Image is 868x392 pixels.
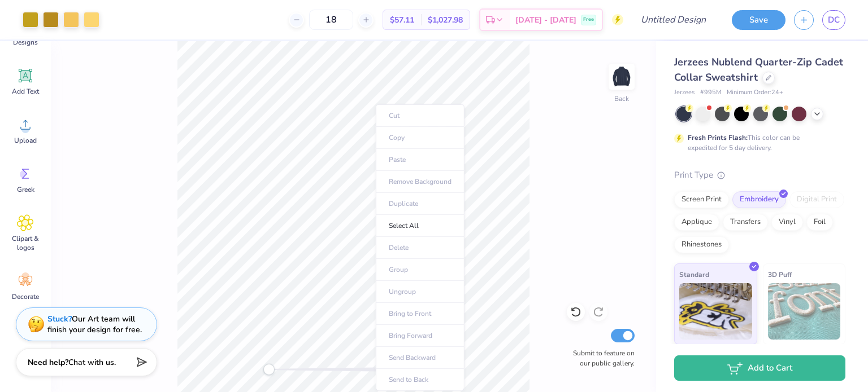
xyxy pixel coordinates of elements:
span: [DATE] - [DATE] [515,14,576,26]
div: Screen Print [674,191,729,208]
img: Standard [679,283,752,340]
span: Chat with us. [68,357,116,368]
strong: Need help? [28,357,68,368]
li: Select All [376,215,465,237]
div: Applique [674,214,719,231]
span: Decorate [12,292,39,301]
div: Vinyl [771,214,803,231]
span: # 995M [700,88,721,98]
span: Clipart & logos [7,234,44,252]
div: Foil [806,214,833,231]
span: Upload [14,136,37,145]
span: Minimum Order: 24 + [727,88,783,98]
span: Add Text [12,87,39,96]
span: 3D Puff [768,268,792,280]
button: Add to Cart [674,355,845,381]
div: Digital Print [789,191,844,208]
label: Submit to feature on our public gallery. [567,348,635,368]
div: Transfers [723,214,768,231]
span: Standard [679,268,709,280]
input: – – [309,10,353,30]
div: This color can be expedited for 5 day delivery. [688,133,827,153]
span: $1,027.98 [428,14,463,26]
input: Untitled Design [632,8,715,31]
button: Save [732,10,785,30]
span: Jerzees [674,88,695,98]
div: Our Art team will finish your design for free. [47,314,142,335]
div: Back [614,94,629,104]
span: DC [828,14,840,27]
div: Rhinestones [674,236,729,253]
div: Embroidery [732,191,786,208]
img: 3D Puff [768,283,841,340]
img: Back [610,65,633,88]
span: Designs [13,38,38,47]
div: Print Type [674,169,845,182]
span: Greek [17,185,34,194]
span: Jerzees Nublend Quarter-Zip Cadet Collar Sweatshirt [674,55,843,84]
strong: Stuck? [47,314,72,324]
strong: Fresh Prints Flash: [688,133,748,142]
a: DC [822,10,845,30]
span: Free [583,16,594,24]
div: Accessibility label [263,364,275,375]
span: $57.11 [390,14,414,26]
